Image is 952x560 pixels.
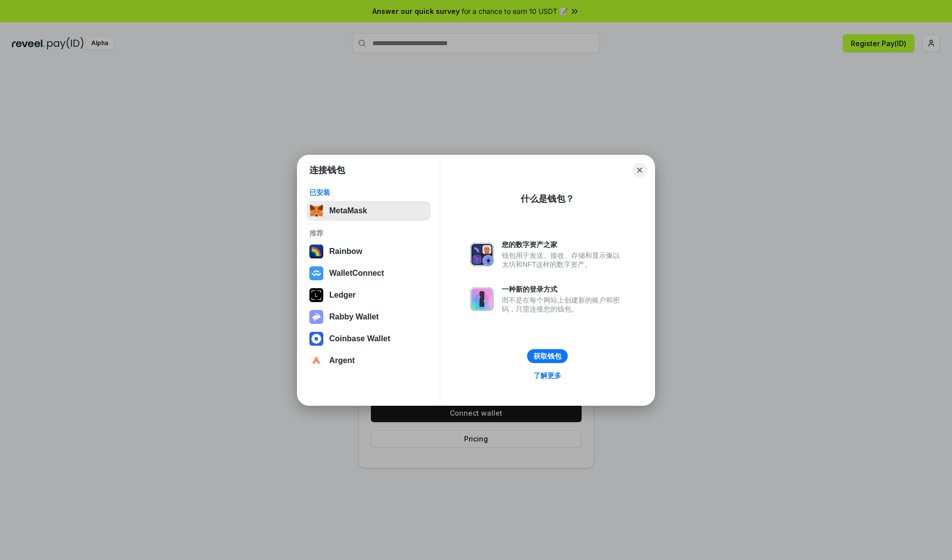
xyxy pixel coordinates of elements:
[309,288,323,302] img: svg+xml,%3Csvg%20xmlns%3D%22http%3A%2F%2Fwww.w3.org%2F2000%2Fsvg%22%20width%3D%2228%22%20height%3...
[502,240,625,249] div: 您的数字资产之家
[329,206,367,215] div: MetaMask
[329,334,390,343] div: Coinbase Wallet
[309,229,428,238] div: 推荐
[329,247,362,256] div: Rainbow
[309,266,323,280] img: svg+xml,%3Csvg%20width%3D%2228%22%20height%3D%2228%22%20viewBox%3D%220%200%2028%2028%22%20fill%3D...
[470,287,494,311] img: svg+xml,%3Csvg%20xmlns%3D%22http%3A%2F%2Fwww.w3.org%2F2000%2Fsvg%22%20fill%3D%22none%22%20viewBox...
[309,332,323,346] img: svg+xml,%3Csvg%20width%3D%2228%22%20height%3D%2228%22%20viewBox%3D%220%200%2028%2028%22%20fill%3D...
[306,351,431,371] button: Argent
[309,354,323,368] img: svg+xml,%3Csvg%20width%3D%2228%22%20height%3D%2228%22%20viewBox%3D%220%200%2028%2028%22%20fill%3D...
[521,193,574,205] div: 什么是钱包？
[528,369,567,382] a: 了解更多
[309,188,428,197] div: 已安装
[502,285,625,294] div: 一种新的登录方式
[309,204,323,218] img: svg+xml,%3Csvg%20fill%3D%22none%22%20height%3D%2233%22%20viewBox%3D%220%200%2035%2033%22%20width%...
[534,371,561,380] div: 了解更多
[309,164,345,176] h1: 连接钱包
[306,285,431,305] button: Ledger
[329,356,355,365] div: Argent
[329,312,379,321] div: Rabby Wallet
[534,352,561,361] div: 获取钱包
[306,263,431,283] button: WalletConnect
[306,307,431,327] button: Rabby Wallet
[306,329,431,349] button: Coinbase Wallet
[306,201,431,221] button: MetaMask
[309,245,323,258] img: svg+xml,%3Csvg%20width%3D%22120%22%20height%3D%22120%22%20viewBox%3D%220%200%20120%20120%22%20fil...
[329,291,356,300] div: Ledger
[633,163,647,177] button: Close
[502,296,625,313] div: 而不是在每个网站上创建新的账户和密码，只需连接您的钱包。
[306,242,431,261] button: Rainbow
[502,251,625,269] div: 钱包用于发送、接收、存储和显示像以太坊和NFT这样的数字资产。
[329,269,384,278] div: WalletConnect
[470,243,494,266] img: svg+xml,%3Csvg%20xmlns%3D%22http%3A%2F%2Fwww.w3.org%2F2000%2Fsvg%22%20fill%3D%22none%22%20viewBox...
[527,349,568,363] button: 获取钱包
[309,310,323,324] img: svg+xml,%3Csvg%20xmlns%3D%22http%3A%2F%2Fwww.w3.org%2F2000%2Fsvg%22%20fill%3D%22none%22%20viewBox...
